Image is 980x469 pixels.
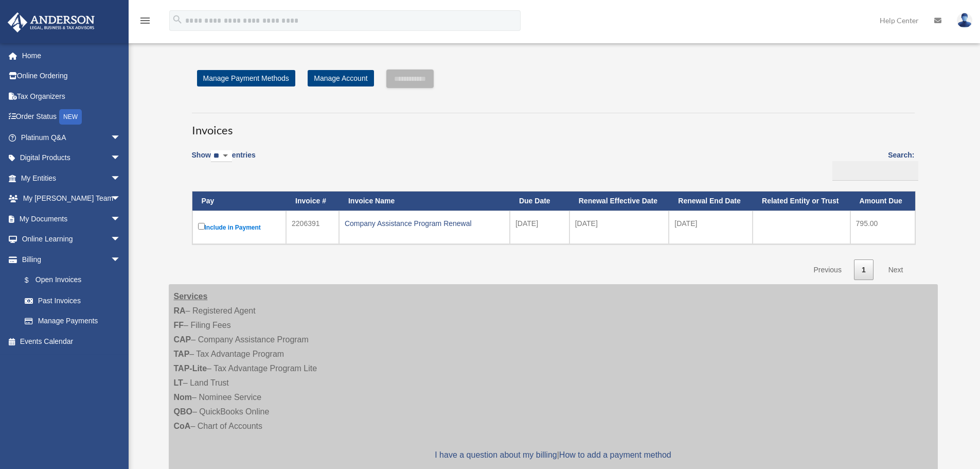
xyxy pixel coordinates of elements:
[286,211,339,244] td: 2206391
[111,209,131,230] span: arrow_drop_down
[59,109,82,125] div: NEW
[172,14,183,25] i: search
[7,331,136,352] a: Events Calendar
[829,149,915,181] label: Search:
[111,148,131,169] span: arrow_drop_down
[14,290,131,311] a: Past Invoices
[211,150,232,162] select: Showentries
[7,86,136,107] a: Tax Organizers
[7,45,136,66] a: Home
[7,209,136,229] a: My Documentsarrow_drop_down
[753,192,850,211] th: Related Entity or Trust: activate to sort column ascending
[111,249,131,270] span: arrow_drop_down
[7,127,136,148] a: Platinum Q&Aarrow_drop_down
[174,321,184,329] strong: FF
[7,168,136,188] a: My Entitiesarrow_drop_down
[174,393,192,402] strong: Nom
[7,66,136,86] a: Online Ordering
[174,422,191,430] strong: CoA
[7,107,136,128] a: Order StatusNEW
[308,70,373,86] a: Manage Account
[111,229,131,250] span: arrow_drop_down
[850,211,915,244] td: 795.00
[198,223,205,230] input: Include in Payment
[192,113,915,138] h3: Invoices
[192,192,287,211] th: Pay: activate to sort column descending
[510,211,569,244] td: [DATE]
[5,12,98,32] img: Anderson Advisors Platinum Portal
[7,249,131,270] a: Billingarrow_drop_down
[111,188,131,210] span: arrow_drop_down
[30,274,35,287] span: $
[957,13,972,28] img: User Pic
[197,70,295,86] a: Manage Payment Methods
[7,148,136,168] a: Digital Productsarrow_drop_down
[435,450,557,459] a: I have a question about my billing
[174,350,190,358] strong: TAP
[174,448,933,462] p: |
[510,192,569,211] th: Due Date: activate to sort column ascending
[111,127,131,148] span: arrow_drop_down
[174,378,183,387] strong: LT
[174,364,207,373] strong: TAP-Lite
[569,192,669,211] th: Renewal Effective Date: activate to sort column ascending
[669,211,753,244] td: [DATE]
[345,216,504,231] div: Company Assistance Program Renewal
[139,18,151,27] a: menu
[286,192,339,211] th: Invoice #: activate to sort column ascending
[854,259,874,281] a: 1
[14,270,126,291] a: $Open Invoices
[559,450,671,459] a: How to add a payment method
[174,292,208,301] strong: Services
[7,229,136,250] a: Online Learningarrow_drop_down
[881,259,911,281] a: Next
[174,407,192,416] strong: QBO
[198,221,281,234] label: Include in Payment
[569,211,669,244] td: [DATE]
[192,149,256,172] label: Show entries
[14,311,131,332] a: Manage Payments
[111,168,131,189] span: arrow_drop_down
[806,259,849,281] a: Previous
[174,335,191,344] strong: CAP
[7,188,136,209] a: My [PERSON_NAME] Teamarrow_drop_down
[174,306,186,315] strong: RA
[339,192,510,211] th: Invoice Name: activate to sort column ascending
[669,192,753,211] th: Renewal End Date: activate to sort column ascending
[850,192,915,211] th: Amount Due: activate to sort column ascending
[139,14,151,27] i: menu
[832,161,918,181] input: Search:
